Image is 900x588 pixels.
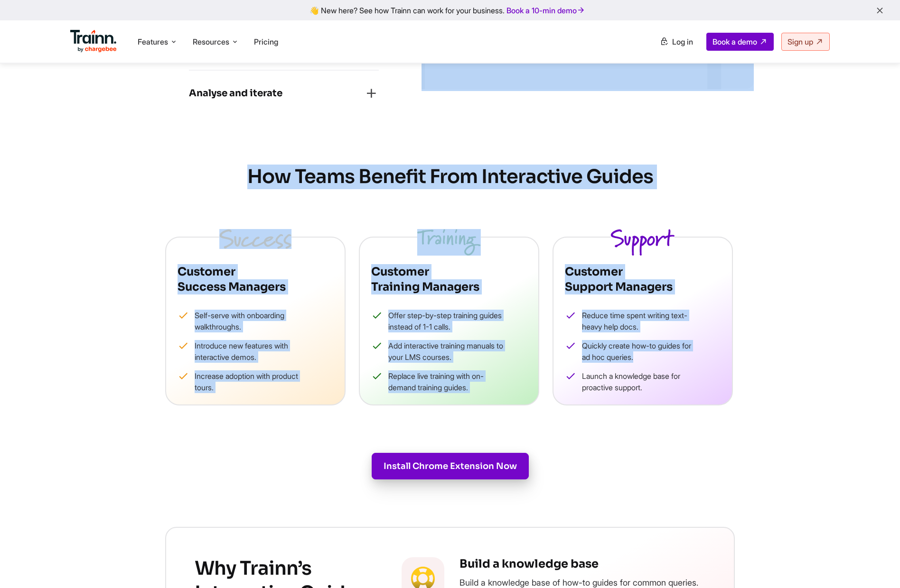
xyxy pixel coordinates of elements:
[6,6,894,15] div: 👋 New here? See how Trainn can work for your business.
[254,37,278,46] a: Pricing
[565,264,721,294] h6: Customer Support Managers
[712,37,757,46] span: Book a demo
[219,229,291,249] img: Success.a6adcc1.svg
[417,229,481,256] img: Training.63415ea.svg
[565,370,698,393] li: Launch a knowledge base for proactive support.
[178,370,310,393] li: Increase adoption with product tours.
[70,30,117,53] img: Trainn Logo
[505,4,587,17] a: Book a 10-min demo
[165,165,735,189] h2: How Teams Benefit From Interactive Guides
[178,264,333,294] h6: Customer Success Managers
[371,264,527,294] h6: Customer Training Managers
[565,340,698,363] li: Quickly create how-to guides for ad hoc queries.
[459,556,698,571] h6: Build a knowledge base
[787,37,813,46] span: Sign up
[138,37,168,47] span: Features
[371,340,504,363] li: Add interactive training manuals to your LMS courses.
[372,453,529,479] a: Install Chrome Extension Now
[178,340,310,363] li: Introduce new features with interactive demos.
[193,37,229,47] span: Resources
[853,542,900,588] iframe: Chat Widget
[610,229,675,256] img: Support.4c1cdb8.svg
[565,310,698,332] li: Reduce time spent writing text-heavy help docs.
[189,86,282,101] h4: Analyse and iterate
[371,310,504,332] li: Offer step-by-step training guides instead of 1-1 calls.
[371,370,504,393] li: Replace live training with on-demand training guides.
[781,33,830,51] a: Sign up
[706,33,774,51] a: Book a demo
[672,37,693,46] span: Log in
[178,310,310,332] li: Self-serve with onboarding walkthroughs.
[654,33,699,50] a: Log in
